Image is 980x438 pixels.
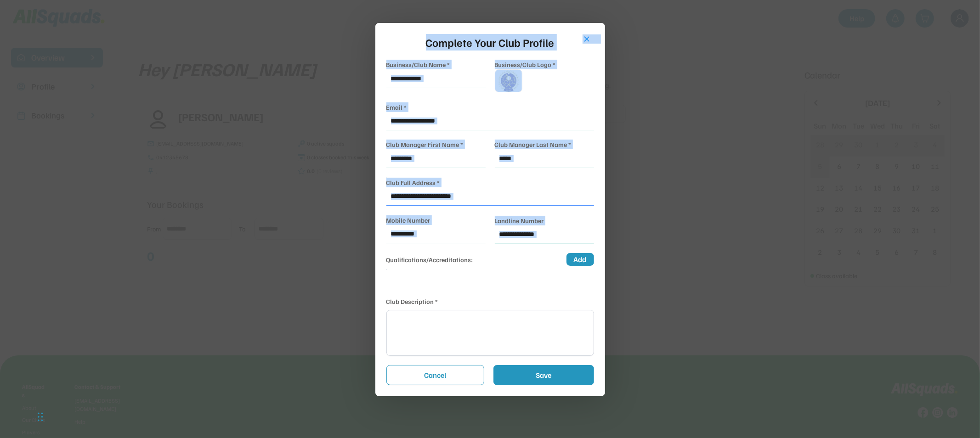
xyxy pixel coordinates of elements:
div: Business/Club Name * [386,60,450,69]
div: Club Manager Last Name * [495,140,572,149]
button: close [583,34,592,44]
button: Cancel [386,365,484,385]
div: Email * [386,102,407,112]
div: Business/Club Logo * [495,60,556,69]
button: Add [566,253,594,266]
div: Landline Number [495,216,544,225]
div: Club Description * [386,297,438,306]
div: Club Full Address * [386,178,440,187]
div: Mobile Number [386,215,431,225]
div: Club Manager First Name * [386,140,464,149]
div: Qualifications/Accreditations: [386,255,473,264]
button: Save [493,365,594,385]
div: Complete Your Club Profile [386,34,594,51]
